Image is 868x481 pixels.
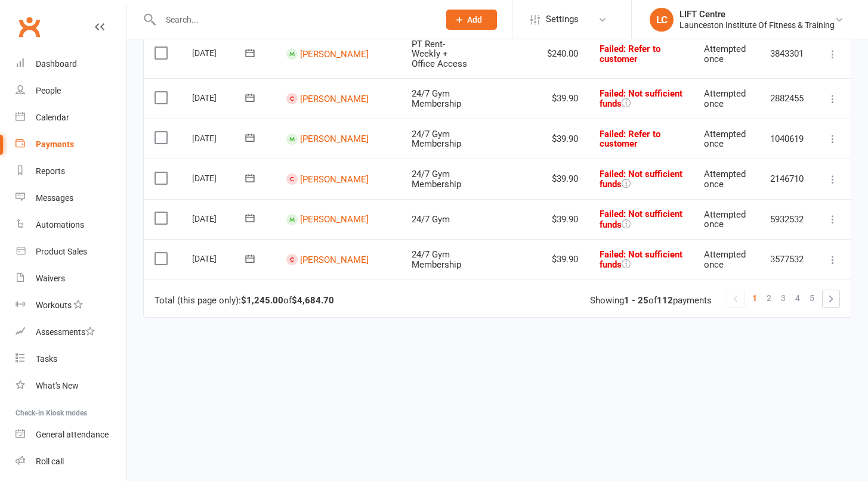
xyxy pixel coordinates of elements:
a: Reports [16,158,126,185]
div: [DATE] [192,129,247,147]
div: People [36,86,61,95]
span: 1 [752,290,757,306]
td: $39.90 [536,239,589,280]
div: Reports [36,166,65,176]
a: Dashboard [16,51,126,77]
td: 2146710 [759,159,815,199]
td: $39.90 [536,78,589,119]
div: Dashboard [36,59,77,69]
strong: 1 - 25 [624,295,648,306]
span: Failed [600,249,682,271]
div: Roll call [36,457,64,466]
a: Clubworx [14,12,44,42]
td: $39.90 [536,199,589,240]
span: 24/7 Gym Membership [412,129,461,150]
div: LIFT Centre [679,9,835,20]
div: [DATE] [192,169,247,187]
span: 3 [781,290,786,306]
span: 4 [795,290,800,306]
strong: $1,245.00 [241,295,283,306]
a: Assessments [16,319,126,346]
div: What's New [36,381,79,390]
div: Messages [36,193,73,203]
span: Attempted once [704,209,746,230]
a: Automations [16,212,126,238]
div: [DATE] [192,88,247,107]
a: 2 [762,290,776,306]
div: Product Sales [36,247,87,256]
input: Search... [157,11,431,28]
span: : Refer to customer [600,44,660,64]
a: What's New [16,373,126,399]
span: Attempted once [704,129,746,150]
span: Attempted once [704,169,746,190]
a: General attendance kiosk mode [16,421,126,448]
div: Workouts [36,300,72,310]
div: [DATE] [192,249,247,268]
div: LC [650,8,674,32]
div: [DATE] [192,209,247,228]
a: [PERSON_NAME] [300,48,369,59]
a: 4 [790,290,805,306]
a: [PERSON_NAME] [300,134,369,144]
div: Payments [36,139,74,149]
strong: $4,684.70 [292,295,334,306]
td: 3843301 [759,29,815,79]
span: : Not sufficient funds [600,249,682,271]
td: $240.00 [536,29,589,79]
span: Failed [600,129,660,150]
div: Assessments [36,327,95,337]
span: : Not sufficient funds [600,88,682,110]
div: Automations [36,220,84,229]
td: 5932532 [759,199,815,240]
span: Add [467,15,482,24]
span: : Not sufficient funds [600,209,682,230]
a: Messages [16,185,126,212]
a: Tasks [16,346,126,373]
span: Failed [600,88,682,110]
div: Tasks [36,354,57,364]
span: Failed [600,209,682,230]
span: 24/7 Gym Membership [412,88,461,109]
button: Add [446,10,497,30]
span: 24/7 Gym Membership [412,249,461,270]
span: 2 [767,290,771,306]
td: 3577532 [759,239,815,280]
a: Workouts [16,292,126,319]
a: 3 [776,290,790,306]
span: Failed [600,44,660,64]
div: Total (this page only): of [155,296,334,306]
span: Attempted once [704,88,746,109]
span: 24/7 Gym [412,214,450,225]
a: [PERSON_NAME] [300,254,369,265]
a: [PERSON_NAME] [300,214,369,225]
a: [PERSON_NAME] [300,173,369,184]
span: Attempted once [704,249,746,270]
span: Failed [600,169,682,190]
a: Product Sales [16,238,126,265]
a: Calendar [16,104,126,131]
td: 2882455 [759,78,815,119]
a: 1 [747,290,762,306]
span: 5 [810,290,814,306]
strong: 112 [657,295,673,306]
div: Calendar [36,113,69,122]
div: [DATE] [192,44,247,62]
a: Roll call [16,448,126,475]
span: : Not sufficient funds [600,169,682,190]
div: Showing of payments [590,296,712,306]
div: Waivers [36,274,65,283]
span: Attempted once [704,44,746,64]
span: 24/7 Gym Membership [412,169,461,190]
a: [PERSON_NAME] [300,93,369,104]
span: PT Rent- Weekly + Office Access [412,39,467,69]
div: General attendance [36,430,109,439]
a: People [16,77,126,104]
a: 5 [805,290,819,306]
td: $39.90 [536,119,589,159]
a: Payments [16,131,126,158]
td: 1040619 [759,119,815,159]
span: Settings [546,6,579,33]
span: : Refer to customer [600,129,660,150]
a: Waivers [16,265,126,292]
